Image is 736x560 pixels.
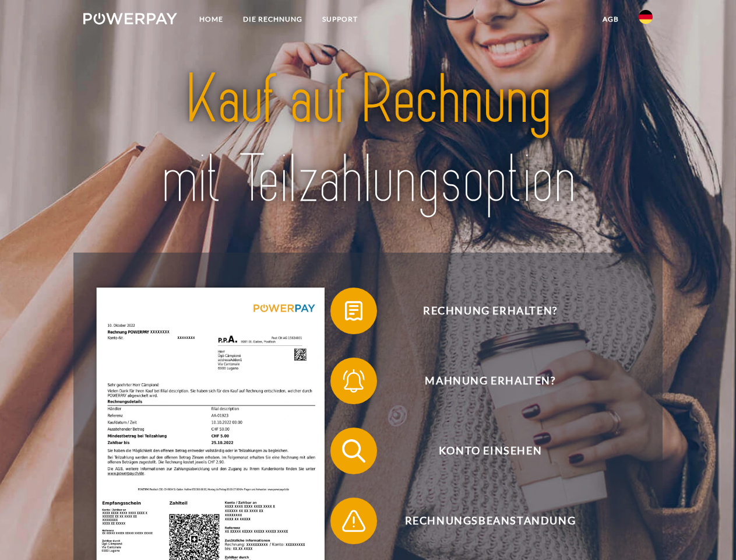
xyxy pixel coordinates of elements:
a: agb [593,9,629,30]
button: Konto einsehen [330,428,633,474]
img: qb_bell.svg [339,366,368,395]
img: qb_search.svg [339,436,368,466]
a: DIE RECHNUNG [233,9,312,30]
img: title-powerpay_de.svg [111,56,625,223]
span: Rechnungsbeanstandung [347,498,633,544]
span: Rechnung erhalten? [347,288,633,334]
img: qb_bill.svg [339,296,368,325]
a: Home [189,9,233,30]
button: Mahnung erhalten? [330,358,633,404]
span: Mahnung erhalten? [347,358,633,404]
img: qb_warning.svg [339,506,368,535]
button: Rechnung erhalten? [330,288,633,334]
img: logo-powerpay-white.svg [83,13,177,24]
span: Konto einsehen [347,428,633,474]
a: SUPPORT [312,9,368,30]
img: de [639,10,653,24]
button: Rechnungsbeanstandung [330,498,633,544]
